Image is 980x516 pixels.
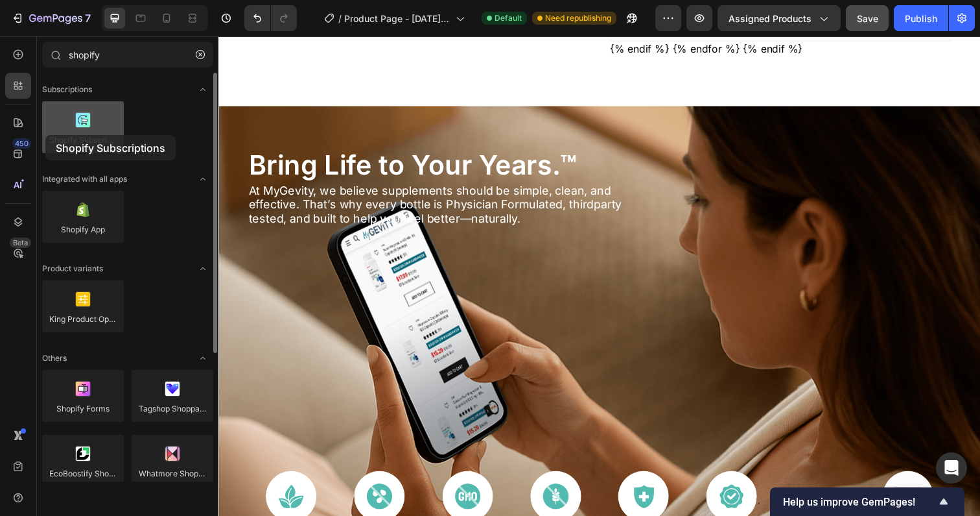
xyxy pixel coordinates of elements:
img: gempages_577431987166380582-bb589fe5-85f8-40a1-a8fb-827ad0e079d1.png [588,464,640,516]
iframe: Design area [218,36,980,516]
div: 450 [12,138,31,149]
span: Others [42,352,67,364]
input: Search Shopify Apps [42,42,213,68]
img: gempages_577431987166380582-266272a2-5f5e-4008-9863-ba657cf4be04.png [138,444,190,496]
img: gempages_577431987166380582-548c7d6c-8c61-4679-bca4-c8c0e84dcb65.png [408,444,460,496]
span: Toggle open [192,79,213,100]
span: Need republishing [545,12,611,24]
span: Integrated with all apps [42,173,127,185]
img: gempages_577431987166380582-3c19c25b-88d8-4461-bf27-d23bbd62ae32.png [678,444,730,496]
div: Beta [10,238,31,248]
img: gempages_577431987166380582-f2f5581f-5809-4485-b157-940ee16f64bd.png [48,444,100,496]
div: Publish [905,12,937,25]
span: Save [857,13,878,24]
div: Undo/Redo [244,5,297,31]
span: Subscriptions [42,84,92,95]
span: Toggle open [192,348,213,369]
img: gempages_577431987166380582-c4502485-084c-4448-820c-84dde1f74c3c.png [318,444,370,496]
span: Assigned Products [729,12,811,25]
button: Assigned Products [717,5,841,31]
p: 7 [85,10,91,26]
button: Show survey - Help us improve GemPages! [783,494,951,510]
span: Toggle open [192,258,213,279]
span: Default [495,12,522,24]
span: Product Page - [DATE] 11:49:00 [344,12,450,25]
button: Save [846,5,889,31]
button: Publish [894,5,948,31]
img: gempages_577431987166380582-4555d2e7-db62-4127-824a-b3d1ca9cc74f.png [498,444,550,496]
span: Product variants [42,263,103,275]
img: gempages_577431987166380582-3944aaaf-337f-48c0-868e-47f9ecc43525.png [228,444,280,496]
button: 7 [5,5,97,31]
span: Help us improve GemPages! [783,496,936,508]
span: Toggle open [192,169,213,190]
div: Open Intercom Messenger [936,452,967,484]
span: / [338,12,342,25]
